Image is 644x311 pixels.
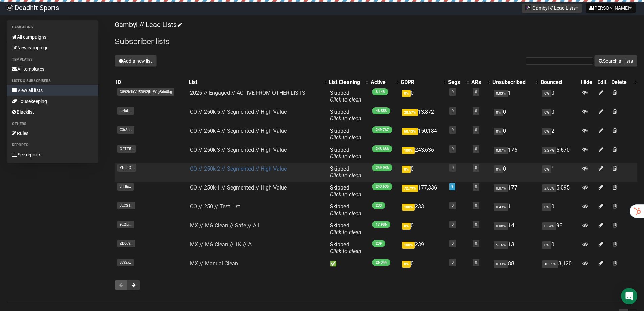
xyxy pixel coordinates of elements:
[539,239,580,258] td: 0
[330,96,361,103] a: Click to clean
[330,165,361,179] span: Skipped
[190,147,287,153] a: CO // 250k-3 // Segmented // High Value
[117,183,134,191] span: vFHlp..
[494,165,503,173] span: 0%
[399,163,446,182] td: 0
[475,90,477,94] a: 0
[471,79,484,86] div: ARs
[491,258,539,270] td: 88
[491,201,539,220] td: 1
[7,141,98,149] li: Reports
[539,77,580,87] th: Bounced: No sort applied, sorting is disabled
[330,172,361,179] a: Click to clean
[452,260,454,265] a: 0
[399,87,446,106] td: 0
[7,5,13,11] img: 3fbe88bd53d624040ed5a02265cbbb0f
[372,145,392,152] span: 243,636
[399,239,446,258] td: 239
[447,77,470,87] th: Segs: No sort applied, activate to apply an ascending sort
[372,88,388,95] span: 3,143
[402,242,415,249] span: 100%
[494,241,508,249] span: 5.16%
[475,165,477,170] a: 0
[452,241,454,246] a: 0
[581,79,595,86] div: Hide
[330,147,361,160] span: Skipped
[492,79,532,86] div: Unsubscribed
[190,90,305,96] a: 2025 // Engaged // ACTIVE FROM OTHER LISTS
[372,164,392,171] span: 249,936
[372,259,390,266] span: 26,344
[610,77,637,87] th: Delete: No sort applied, activate to apply an ascending sort
[402,128,418,135] span: 60.13%
[399,182,446,201] td: 177,336
[491,144,539,163] td: 176
[190,165,287,172] a: CO // 250k-2 // Segmented // High Value
[494,109,503,116] span: 0%
[402,90,411,97] span: 0%
[448,79,463,86] div: Segs
[117,202,135,209] span: JECST..
[7,64,98,74] a: All templates
[399,77,446,87] th: GDPR: No sort applied, activate to apply an ascending sort
[451,184,453,189] a: 9
[7,96,98,107] a: Housekeeping
[452,128,454,132] a: 0
[491,182,539,201] td: 177
[7,120,98,128] li: Others
[7,42,98,53] a: New campaign
[330,153,361,160] a: Click to clean
[372,107,390,114] span: 48,553
[452,203,454,208] a: 0
[611,79,630,86] div: Delete
[402,185,418,192] span: 72.79%
[525,5,531,10] img: 2.jpg
[494,222,508,230] span: 0.08%
[330,229,361,236] a: Click to clean
[539,125,580,144] td: 2
[399,106,446,125] td: 13,872
[372,221,390,228] span: 17,986
[539,163,580,182] td: 1
[372,240,385,247] span: 239
[117,221,134,228] span: 9LQLj..
[402,261,411,268] span: 0%
[330,109,361,122] span: Skipped
[7,77,98,85] li: Lists & subscribers
[117,145,136,153] span: Q2TZ5..
[542,203,551,211] span: 0%
[187,77,327,87] th: List: No sort applied, activate to apply an ascending sort
[491,77,539,87] th: Unsubscribed: No sort applied, activate to apply an ascending sort
[402,166,411,173] span: 0%
[117,126,134,134] span: G3rSa..
[470,77,491,87] th: ARs: No sort applied, activate to apply an ascending sort
[491,220,539,239] td: 14
[330,134,361,141] a: Click to clean
[475,203,477,208] a: 0
[402,204,415,211] span: 100%
[542,128,551,135] span: 0%
[539,144,580,163] td: 5,670
[330,184,361,198] span: Skipped
[117,107,134,115] span: st4aU..
[372,183,392,190] span: 243,635
[452,165,454,170] a: 0
[539,220,580,239] td: 98
[190,260,238,267] a: MX // Manual Clean
[542,241,551,249] span: 0%
[190,109,287,115] a: CO // 250k-5 // Segmented // High Value
[371,79,392,86] div: Active
[402,223,411,230] span: 0%
[542,165,551,173] span: 0%
[475,260,477,265] a: 0
[594,55,637,67] button: Search all lists
[491,106,539,125] td: 0
[475,128,477,132] a: 0
[542,147,556,154] span: 2.27%
[452,109,454,113] a: 0
[7,31,98,42] a: All campaigns
[330,222,361,236] span: Skipped
[539,87,580,106] td: 0
[475,241,477,246] a: 0
[329,79,362,86] div: List Cleaning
